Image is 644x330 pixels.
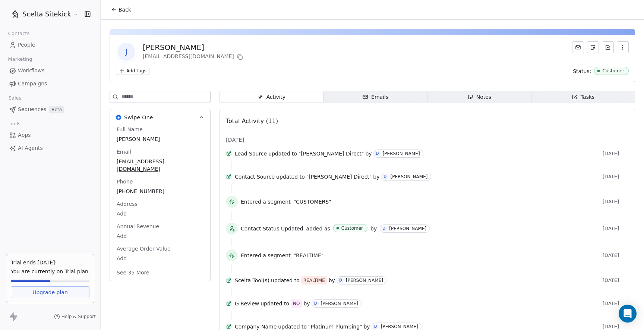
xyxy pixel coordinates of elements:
span: Add [117,210,203,217]
span: [DATE] [603,199,629,205]
span: G Review [235,300,259,307]
span: Lead Source [235,150,267,157]
span: by [303,300,310,307]
span: Apps [18,131,31,139]
img: Swipe One [116,115,121,120]
div: D [376,151,379,157]
span: Status: [573,67,591,75]
span: Annual Revenue [115,223,161,230]
a: People [6,39,94,51]
div: REALTIME [303,277,325,284]
div: [PERSON_NAME] [143,42,244,53]
span: Sequences [18,106,46,113]
span: Marketing [5,54,35,65]
div: [PERSON_NAME] [346,278,383,283]
span: Contact Source [235,173,275,180]
span: by [373,173,379,180]
div: D [314,301,317,307]
span: by [365,150,372,157]
a: Upgrade plan [11,286,89,298]
span: Add [117,232,203,240]
div: Open Intercom Messenger [619,305,637,323]
div: Tasks [572,93,595,101]
a: Help & Support [54,314,96,320]
span: Add [117,255,203,262]
span: Scelta Tool(s) [235,277,269,284]
span: Swipe One [124,114,153,121]
button: Add Tags [116,67,149,75]
span: Workflows [18,67,45,75]
span: [EMAIL_ADDRESS][DOMAIN_NAME] [117,158,203,173]
span: updated to [276,173,305,180]
span: [DATE] [226,136,244,144]
div: D [374,324,377,330]
span: Beta [49,106,64,113]
span: Total Activity (11) [226,117,278,125]
span: [DATE] [603,174,629,180]
div: D [382,226,385,232]
button: See 35 More [112,266,154,279]
span: Email [115,148,133,155]
span: Entered a segment [241,198,291,205]
span: updated to [271,277,300,284]
span: updated to [268,150,297,157]
span: [DATE] [603,151,629,157]
div: Notes [467,93,491,101]
a: SequencesBeta [6,103,94,116]
span: [DATE] [603,277,629,283]
div: [PERSON_NAME] [390,174,427,179]
span: "[PERSON_NAME] Direct" [306,173,372,180]
span: "[PERSON_NAME] Direct" [299,150,364,157]
span: Address [115,200,139,208]
div: Customer [602,68,624,73]
div: Swipe OneSwipe One [110,126,210,281]
a: Campaigns [6,78,94,90]
span: Contacts [5,28,33,39]
span: You are currently on Trial plan [11,268,89,275]
span: Phone [115,178,134,185]
span: People [18,41,35,49]
span: added as [306,225,330,232]
div: D [339,277,342,283]
span: Sales [5,92,25,104]
span: updated to [261,300,289,307]
span: Scelta Sitekick [22,9,71,19]
div: [PERSON_NAME] [381,324,418,329]
span: J [117,43,135,61]
button: Swipe OneSwipe One [110,109,210,126]
span: Average Order Value [115,245,172,252]
span: [DATE] [603,324,629,330]
span: by [370,225,377,232]
span: [DATE] [603,226,629,232]
div: [PERSON_NAME] [321,301,358,306]
span: "CUSTOMERS" [294,198,331,205]
span: Upgrade plan [32,289,68,296]
span: "REALTIME" [294,252,324,259]
div: [PERSON_NAME] [389,226,426,231]
span: [DATE] [603,301,629,307]
span: AI Agents [18,144,43,152]
img: SCELTA%20ICON%20for%20Welcome%20Screen%20(1).png [10,10,19,19]
span: [PERSON_NAME] [117,135,203,143]
button: Scelta Sitekick [9,8,79,21]
div: NO [293,300,300,307]
a: Workflows [6,65,94,77]
span: [PHONE_NUMBER] [117,188,203,195]
div: [PERSON_NAME] [383,151,420,156]
div: Emails [362,93,388,101]
div: Customer [341,226,363,231]
span: Campaigns [18,80,47,88]
span: [DATE] [603,252,629,258]
a: Apps [6,129,94,141]
span: Help & Support [61,314,96,320]
div: [EMAIL_ADDRESS][DOMAIN_NAME] [143,53,244,62]
span: Full Name [115,126,144,133]
span: Back [119,6,131,13]
span: Entered a segment [241,252,291,259]
span: by [329,277,335,284]
div: Trial ends [DATE]! [11,259,89,266]
div: D [384,174,387,180]
a: AI Agents [6,142,94,154]
span: Tools [5,118,23,129]
span: Contact Status Updated [241,225,303,232]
